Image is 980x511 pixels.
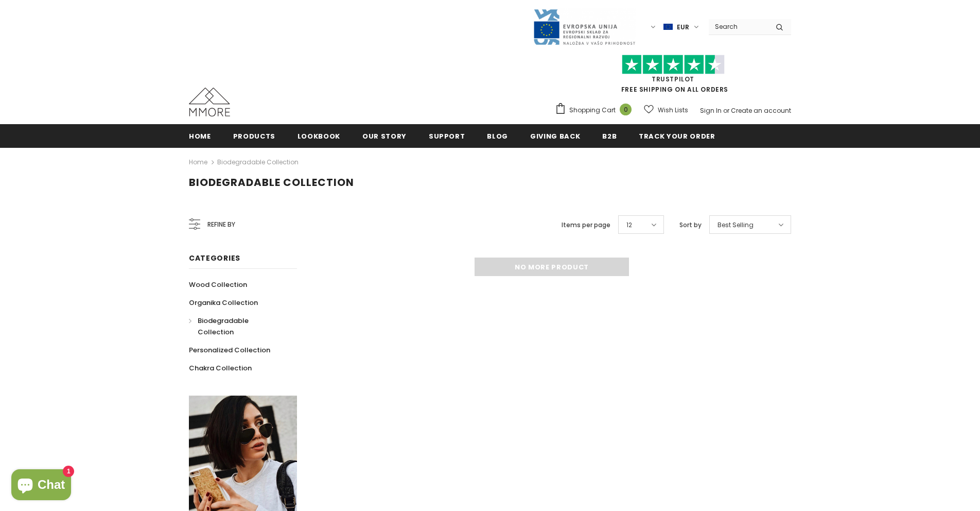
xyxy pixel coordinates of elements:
[8,469,74,503] inbox-online-store-chat: Shopify online store chat
[189,280,247,289] span: Wood Collection
[362,124,407,147] a: Our Story
[189,312,286,341] a: Biodegradable Collection
[189,341,270,359] a: Personalized Collection
[700,106,722,115] a: Sign In
[620,104,632,115] span: 0
[644,101,688,119] a: Wish Lists
[487,131,508,141] span: Blog
[487,124,508,147] a: Blog
[189,345,270,355] span: Personalized Collection
[652,75,694,83] a: Trustpilot
[569,105,616,115] span: Shopping Cart
[677,22,689,32] span: EUR
[198,316,249,337] span: Biodegradable Collection
[362,131,407,141] span: Our Story
[429,124,465,147] a: support
[189,298,258,308] span: Organika Collection
[533,22,636,31] a: Javni Razpis
[626,220,632,230] span: 12
[189,359,252,377] a: Chakra Collection
[602,131,617,141] span: B2B
[217,158,299,166] a: Biodegradable Collection
[555,59,791,94] span: FREE SHIPPING ON ALL ORDERS
[709,19,768,34] input: Search Site
[530,124,580,147] a: Giving back
[731,106,791,115] a: Create an account
[189,253,240,263] span: Categories
[723,106,729,115] span: or
[189,363,252,373] span: Chakra Collection
[189,276,247,294] a: Wood Collection
[679,220,702,230] label: Sort by
[233,131,275,141] span: Products
[189,175,354,190] span: Biodegradable Collection
[639,131,715,141] span: Track your order
[562,220,610,230] label: Items per page
[602,124,617,147] a: B2B
[189,88,230,116] img: MMORE Cases
[297,124,340,147] a: Lookbook
[233,124,275,147] a: Products
[639,124,715,147] a: Track your order
[530,131,580,141] span: Giving back
[207,219,235,230] span: Refine by
[189,131,211,141] span: Home
[555,103,637,118] a: Shopping Cart 0
[189,156,207,168] a: Home
[297,131,340,141] span: Lookbook
[189,294,258,312] a: Organika Collection
[658,105,688,115] span: Wish Lists
[533,8,636,46] img: Javni Razpis
[717,220,754,230] span: Best Selling
[429,131,465,141] span: support
[622,55,725,75] img: Trust Pilot Stars
[189,124,211,147] a: Home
